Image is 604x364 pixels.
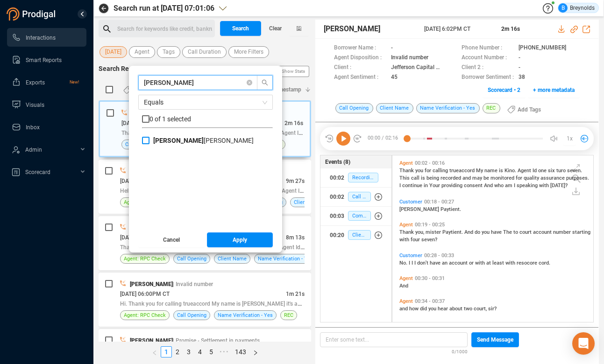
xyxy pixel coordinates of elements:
[567,168,582,174] span: seven.
[411,237,421,243] span: four
[12,28,79,47] a: Interactions
[553,229,572,235] span: number
[362,132,407,146] span: 00:00 / 02:16
[253,350,258,356] span: right
[533,229,553,235] span: account
[120,243,395,251] span: Thank you for calling trueaccord My name is [PERSON_NAME]. Agent Id one six one one. This call is...
[228,46,269,58] button: More Filters
[399,229,415,235] span: Thank
[539,260,550,266] span: cord.
[124,311,166,320] span: Agent: RPC Check
[144,77,243,88] input: Search Agent
[129,46,155,58] button: Agent
[420,306,428,312] span: did
[505,182,514,189] span: am
[183,346,194,357] li: 3
[144,95,267,109] span: Equals
[430,260,442,266] span: have
[330,170,344,185] div: 00:02
[477,332,513,347] span: Send Message
[399,306,409,312] span: and
[399,175,411,181] span: This
[414,260,417,266] span: I
[26,124,40,131] span: Inbox
[286,234,305,241] span: 8m 13s
[449,168,476,174] span: trueaccord
[462,43,514,53] span: Phone Number :
[488,306,497,312] span: sir?
[105,46,121,58] span: [DATE]
[441,175,462,181] span: recorded
[163,232,180,247] span: Cancel
[142,136,273,225] div: grid
[12,118,79,136] a: Inbox
[286,178,305,184] span: 9m 27s
[220,21,261,36] button: Search
[399,298,413,304] span: Agent
[120,234,170,241] span: [DATE] 06:00PM CT
[413,222,447,228] span: 00:19 - 00:25
[399,260,409,266] span: No.
[442,260,449,266] span: an
[118,82,163,97] button: Add Tags
[153,137,204,144] b: [PERSON_NAME]
[325,158,350,166] span: Events (8)
[399,275,413,281] span: Agent
[399,206,441,212] span: [PERSON_NAME]
[99,160,311,214] div: [PERSON_NAME]| Promise - One time payment[DATE] 06:00PM CT9m 27sHello. Thank you for calling Corp...
[7,7,58,21] img: prodigal-logo
[516,175,524,181] span: for
[320,168,391,187] button: 00:02Recording Disclosure
[421,175,426,181] span: is
[519,229,533,235] span: court
[124,254,166,263] span: Agent: RPC Check
[99,65,147,72] span: Search Results :
[324,23,380,35] span: [PERSON_NAME]
[232,21,249,36] span: Search
[177,311,206,320] span: Call Opening
[471,332,519,347] button: Send Message
[424,182,429,189] span: in
[376,103,413,113] span: Client Name
[7,73,86,91] li: Exports
[173,337,260,344] span: | Promise - Settlement in payments
[161,347,171,357] a: 1
[513,229,519,235] span: to
[130,337,173,344] span: [PERSON_NAME]
[399,321,422,327] span: Customer
[120,291,170,297] span: [DATE] 06:00PM CT
[391,73,398,83] span: 45
[26,79,45,86] span: Exports
[149,346,161,357] li: Previous Page
[135,46,149,58] span: Agent
[483,103,500,113] span: REC
[550,182,568,189] span: [DATE]?
[556,168,567,174] span: turo
[284,120,303,126] span: 2m 16s
[25,147,42,153] span: Admin
[484,168,499,174] span: name
[194,346,206,357] li: 4
[502,102,547,117] button: Add Tags
[462,63,514,73] span: Client 2 :
[409,306,420,312] span: how
[428,306,438,312] span: you
[399,160,413,166] span: Agent
[7,118,86,136] li: Inbox
[433,168,449,174] span: calling
[26,102,44,108] span: Visuals
[120,300,385,307] span: Hi. Thank you for calling trueaccord My name is [PERSON_NAME] it's an id one five nine. This call...
[153,137,254,144] span: [PERSON_NAME]
[540,175,566,181] span: assurance
[416,103,480,113] span: Name Verification - Yes
[218,254,247,263] span: Client Name
[421,237,437,243] span: seven?
[399,283,408,289] span: And
[399,252,422,259] span: Customer
[99,46,127,58] button: [DATE]
[399,199,422,205] span: Customer
[12,50,79,69] a: Smart Reports
[206,346,217,357] li: 5
[330,209,344,224] div: 00:03
[270,66,309,77] button: Show Stats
